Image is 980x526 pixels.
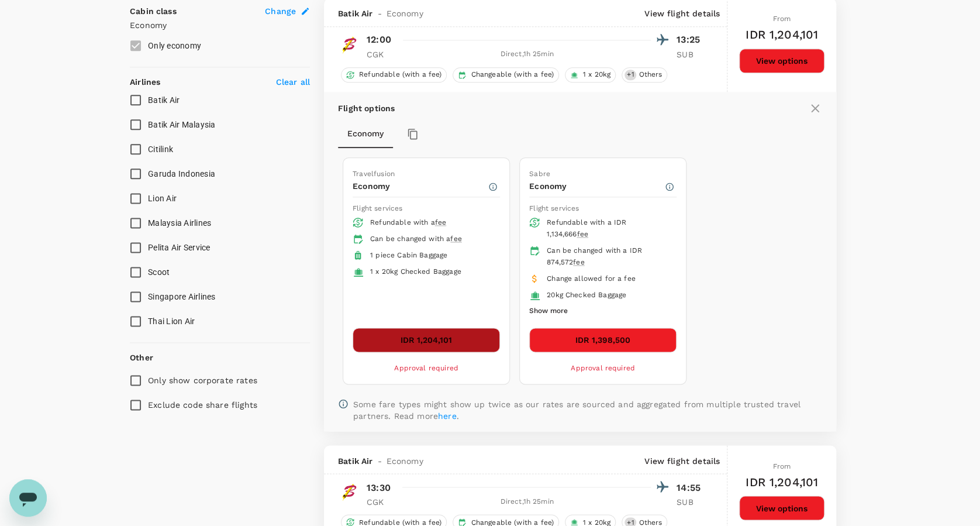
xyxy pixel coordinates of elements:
div: Direct , 1h 25min [403,496,651,507]
span: Batik Air [338,455,372,466]
span: 1 x 20kg Checked Baggage [370,267,461,276]
span: fee [577,230,588,238]
span: Refundable (with a fee) [354,70,446,80]
button: IDR 1,204,101 [353,328,500,352]
button: Show more [529,304,568,319]
span: Others [634,70,667,80]
iframe: Button to launch messaging window [9,479,47,517]
p: SUB [677,49,706,60]
span: Only economy [148,41,201,50]
strong: Cabin class [130,6,177,16]
span: Approval required [394,364,458,372]
p: 14:55 [677,480,706,494]
span: Thai Lion Air [148,317,195,326]
span: Batik Air [148,95,180,105]
span: Malaysia Airlines [148,218,211,228]
img: ID [338,33,361,56]
span: 20kg Checked Baggage [547,291,626,299]
p: View flight details [644,8,720,19]
span: From [773,15,791,23]
p: CGK [367,496,396,507]
span: Travelfusion [353,170,395,178]
span: Garuda Indonesia [148,169,215,178]
span: - [372,8,386,19]
span: Change [265,5,296,17]
div: Can be changed with a IDR 874,572 [547,245,667,269]
span: Sabre [529,170,550,178]
div: Refundable with a [370,217,491,229]
p: Only show corporate rates [148,374,257,386]
img: ID [338,480,361,503]
span: Approval required [571,364,635,372]
a: here [438,411,457,421]
span: Change allowed for a fee [547,274,636,283]
span: Scoot [148,267,170,277]
span: Economy [387,455,423,466]
span: Singapore Airlines [148,292,216,301]
button: IDR 1,398,500 [529,328,677,352]
p: Clear all [276,76,310,88]
span: 1 piece Cabin Baggage [370,251,447,259]
div: Direct , 1h 25min [403,49,651,60]
h6: IDR 1,204,101 [746,25,818,44]
div: Refundable with a IDR 1,134,666 [547,217,667,240]
button: Economy [338,120,393,148]
span: Lion Air [148,194,177,203]
span: 1 x 20kg [578,70,615,80]
p: CGK [367,49,396,60]
span: Citilink [148,145,173,154]
div: Refundable (with a fee) [341,67,447,82]
span: Changeable (with a fee) [466,70,558,80]
button: View options [739,496,824,520]
h6: IDR 1,204,101 [746,472,818,491]
span: fee [435,218,446,226]
p: 13:25 [677,33,706,47]
p: Economy [529,180,664,192]
span: Batik Air [338,8,372,19]
span: Economy [387,8,423,19]
div: 1 x 20kg [565,67,616,82]
p: View flight details [644,455,720,466]
span: Flight services [529,204,579,212]
p: 12:00 [367,33,391,47]
div: Changeable (with a fee) [453,67,558,82]
p: Flight options [338,102,395,114]
p: Some fare types might show up twice as our rates are sourced and aggregated from multiple trusted... [353,398,822,422]
span: - [372,455,386,466]
p: Other [130,352,153,363]
span: + 1 [624,70,636,80]
p: Exclude code share flights [148,399,257,411]
span: fee [450,235,461,243]
span: fee [573,258,584,266]
span: Flight services [353,204,402,212]
span: Pelita Air Service [148,243,211,252]
p: SUB [677,496,706,507]
div: Can be changed with a [370,233,491,245]
p: 13:30 [367,480,391,494]
span: Batik Air Malaysia [148,120,216,129]
button: View options [739,49,824,73]
strong: Airlines [130,77,160,87]
span: From [773,462,791,470]
p: Economy [353,180,488,192]
p: Economy [130,19,310,31]
div: +1Others [622,67,667,82]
